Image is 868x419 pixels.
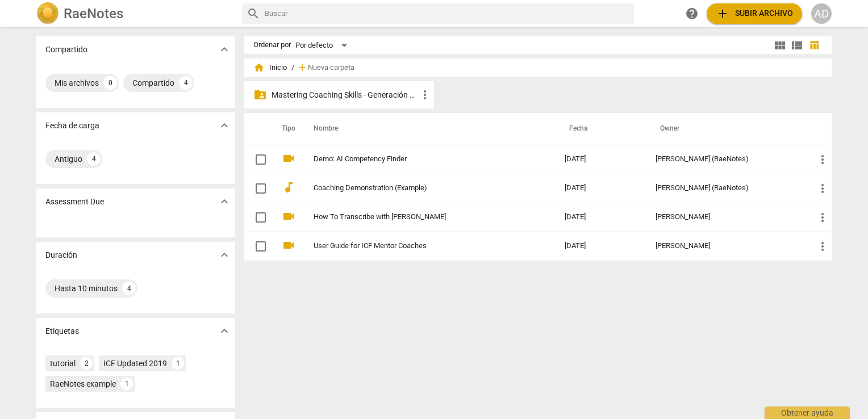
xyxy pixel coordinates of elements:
[218,195,231,208] span: expand_more
[418,88,432,102] span: more_vert
[682,3,702,24] a: Obtener ayuda
[273,113,300,145] th: Tipo
[771,37,788,54] button: Cuadrícula
[55,283,118,294] div: Hasta 10 minutos
[282,209,295,223] span: videocam
[216,41,233,58] button: Mostrar más
[556,174,647,203] td: [DATE]
[216,246,233,263] button: Mostrar más
[291,64,294,72] span: /
[282,181,295,194] span: audiotrack
[132,77,174,89] div: Compartido
[556,203,647,232] td: [DATE]
[707,3,802,24] button: Subir
[45,44,87,56] p: Compartido
[308,64,354,72] span: Nueva carpeta
[816,153,829,166] span: more_vert
[50,358,76,369] div: tutorial
[300,113,556,145] th: Nombre
[36,2,233,25] a: LogoRaeNotes
[253,41,291,49] div: Ordenar por
[656,242,798,250] div: [PERSON_NAME]
[87,152,101,166] div: 4
[314,242,524,250] a: User Guide for ICF Mentor Coaches
[265,5,629,23] input: Buscar
[55,77,99,89] div: Mis archivos
[172,357,184,370] div: 1
[218,324,231,338] span: expand_more
[45,196,104,208] p: Assessment Due
[45,325,79,337] p: Etiquetas
[685,7,699,20] span: help
[809,40,820,51] span: table_chart
[297,62,308,73] span: add
[656,213,798,221] div: [PERSON_NAME]
[656,155,798,164] div: [PERSON_NAME] (RaeNotes)
[816,211,829,224] span: more_vert
[816,182,829,195] span: more_vert
[765,407,850,419] div: Obtener ayuda
[45,120,99,132] p: Fecha de carga
[216,193,233,210] button: Mostrar más
[36,2,59,25] img: Logo
[247,7,260,20] span: search
[80,357,93,370] div: 2
[314,184,524,192] a: Coaching Demonstration (Example)
[50,378,116,389] div: RaeNotes example
[788,37,806,54] button: Lista
[103,358,167,369] div: ICF Updated 2019
[272,89,418,101] p: Mastering Coaching Skills - Generación 32
[556,113,647,145] th: Fecha
[64,6,123,22] h2: RaeNotes
[806,37,823,54] button: Tabla
[282,152,295,165] span: videocam
[790,39,804,52] span: view_list
[253,62,265,73] span: home
[103,76,117,90] div: 0
[218,119,231,132] span: expand_more
[646,113,807,145] th: Owner
[716,7,793,20] span: Subir archivo
[218,43,231,56] span: expand_more
[773,39,787,52] span: view_module
[314,155,524,164] a: Demo: AI Competency Finder
[556,232,647,261] td: [DATE]
[55,153,82,165] div: Antiguo
[216,117,233,134] button: Mostrar más
[216,322,233,340] button: Mostrar más
[811,3,832,24] button: AD
[179,76,193,90] div: 4
[556,145,647,174] td: [DATE]
[716,7,729,20] span: add
[45,249,77,261] p: Duración
[816,240,829,253] span: more_vert
[253,62,287,73] span: Inicio
[218,248,231,262] span: expand_more
[122,282,136,295] div: 4
[253,88,267,102] span: folder_shared
[295,36,351,55] div: Por defecto
[120,378,133,390] div: 1
[656,184,798,192] div: [PERSON_NAME] (RaeNotes)
[282,238,295,252] span: videocam
[314,213,524,221] a: How To Transcribe with [PERSON_NAME]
